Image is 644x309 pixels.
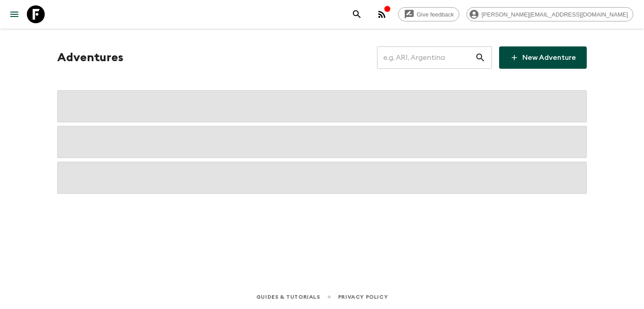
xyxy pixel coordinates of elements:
button: menu [5,5,23,23]
button: search adventures [348,5,366,23]
a: New Adventure [499,46,587,69]
span: [PERSON_NAME][EMAIL_ADDRESS][DOMAIN_NAME] [477,11,633,18]
a: Guides & Tutorials [256,292,320,302]
div: [PERSON_NAME][EMAIL_ADDRESS][DOMAIN_NAME] [466,7,633,21]
span: Give feedback [412,11,459,18]
h1: Adventures [57,49,123,67]
input: e.g. AR1, Argentina [377,45,475,70]
a: Give feedback [398,7,459,21]
a: Privacy Policy [338,292,388,302]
